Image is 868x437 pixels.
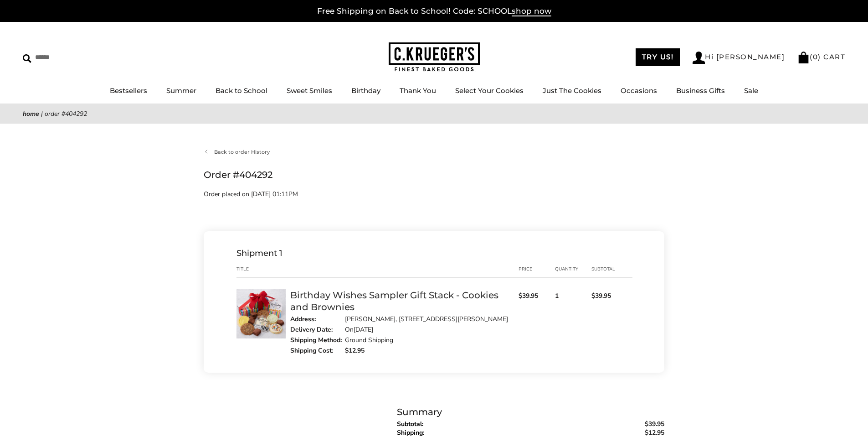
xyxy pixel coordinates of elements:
[317,6,551,16] a: Free Shipping on Back to School! Code: SCHOOLshop now
[645,420,664,428] span: $39.95
[351,86,380,95] a: Birthday
[166,86,196,95] a: Summer
[455,86,524,95] a: Select Your Cookies
[797,52,845,61] a: (0) CART
[591,289,628,355] div: $39.95
[216,86,267,95] a: Back to School
[287,86,332,95] a: Sweet Smiles
[693,52,785,64] a: Hi [PERSON_NAME]
[204,148,270,156] a: Back to order History
[555,289,591,355] div: 1
[110,86,147,95] a: Bestsellers
[813,52,818,61] span: 0
[797,52,810,63] img: Bag
[23,54,31,63] img: Search
[290,336,345,344] div: Shipping Method:
[397,405,664,420] div: Summary
[290,326,345,334] div: Delivery Date:
[345,336,393,344] div: Ground Shipping
[354,325,373,334] time: [DATE]
[543,86,601,95] a: Just The Cookies
[290,347,345,355] div: Shipping Cost:
[512,6,551,16] span: shop now
[236,265,290,273] div: Title
[45,109,87,118] span: Order #404292
[519,265,555,273] div: price
[397,420,664,428] p: Subtotal:
[400,86,436,95] a: Thank You
[636,48,680,66] a: TRY US!
[744,86,758,95] a: Sale
[621,86,657,95] a: Occasions
[555,265,591,273] div: Quantity
[345,346,365,355] strong: $12.95
[290,315,345,323] div: Address:
[41,109,43,118] span: |
[236,250,632,256] div: Shipment 1
[519,292,555,300] span: $39.95
[204,189,445,199] p: Order placed on [DATE] 01:11PM
[676,86,725,95] a: Business Gifts
[204,167,664,182] h1: Order #404292
[23,109,845,119] nav: breadcrumbs
[645,428,664,437] span: $12.95
[345,315,508,323] div: [PERSON_NAME], [STREET_ADDRESS][PERSON_NAME]
[345,326,373,334] div: On
[389,42,480,72] img: C.KRUEGER'S
[23,50,131,64] input: Search
[591,265,628,273] div: Subtotal
[397,428,664,437] p: Shipping:
[290,290,498,312] a: Birthday Wishes Sampler Gift Stack - Cookies and Brownies
[693,52,705,64] img: Account
[23,109,39,118] a: Home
